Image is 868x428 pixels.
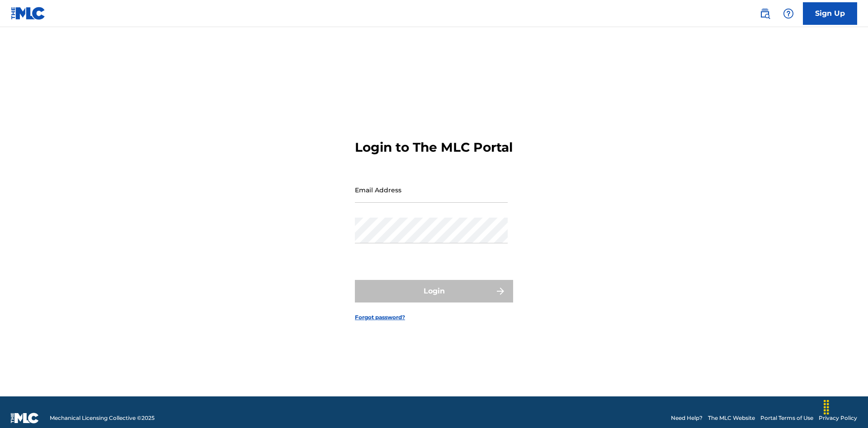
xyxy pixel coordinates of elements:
a: Sign Up [803,2,857,25]
div: Help [779,5,797,23]
div: Drag [819,394,834,421]
h3: Login to The MLC Portal [355,140,513,155]
a: Privacy Policy [819,414,857,422]
a: Portal Terms of Use [760,414,813,422]
a: Need Help? [671,414,703,422]
span: Mechanical Licensing Collective © 2025 [50,414,155,422]
iframe: Chat Widget [823,385,868,428]
img: MLC Logo [11,7,46,20]
a: Public Search [756,5,774,23]
a: The MLC Website [708,414,755,422]
img: help [783,8,794,19]
img: logo [11,413,39,423]
a: Forgot password? [355,313,405,321]
img: search [759,8,770,19]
